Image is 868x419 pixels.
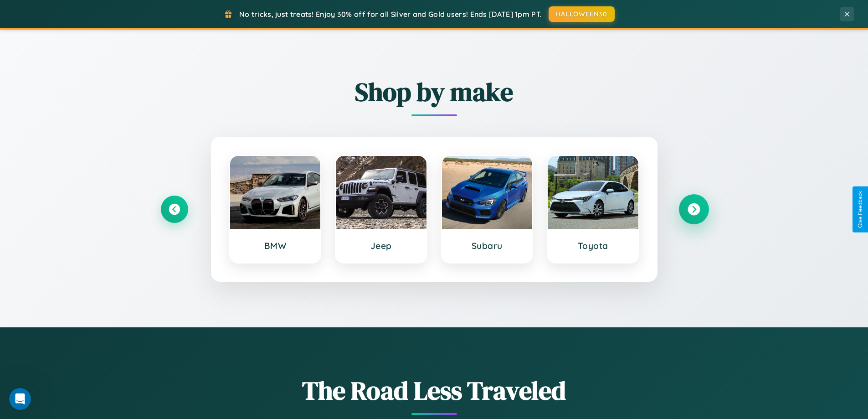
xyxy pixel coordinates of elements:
h3: BMW [239,240,312,251]
h3: Toyota [557,240,629,251]
h3: Subaru [451,240,524,251]
h2: Shop by make [161,74,708,109]
h3: Jeep [345,240,417,251]
iframe: Intercom live chat [9,388,31,410]
button: HALLOWEEN30 [549,6,615,22]
span: No tricks, just treats! Enjoy 30% off for all Silver and Gold users! Ends [DATE] 1pm PT. [239,10,542,19]
div: Give Feedback [857,191,863,228]
h1: The Road Less Traveled [161,373,708,408]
